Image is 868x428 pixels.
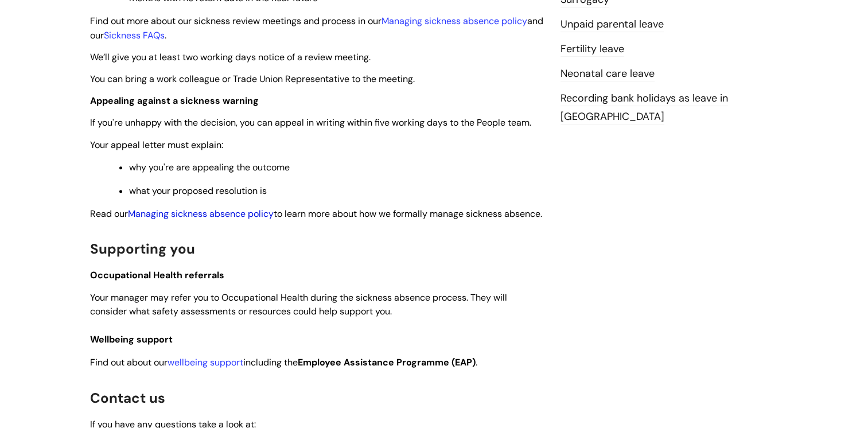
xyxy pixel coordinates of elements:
a: wellbeing support [168,356,243,368]
span: We’ll give you at least two working days notice of a review meeting. [90,51,371,63]
span: what your proposed resolution is [129,185,267,197]
a: Managing sickness absence policy [382,15,527,27]
a: Recording bank holidays as leave in [GEOGRAPHIC_DATA] [560,91,728,124]
a: Fertility leave [560,42,624,57]
span: You can bring a work colleague or Trade Union Representative to the meeting. [90,73,415,85]
span: Your appeal letter must explain: [90,139,223,151]
span: If you're unhappy with the decision, you can appeal in writing within five working days to the Pe... [90,116,531,129]
span: Supporting you [90,240,195,258]
span: why you're are appealing the outcome [129,161,290,173]
a: Neonatal care leave [560,67,655,81]
span: Find out about our including the . [90,356,477,368]
a: Managing sickness absence policy [128,208,274,220]
span: Your manager may refer you to Occupational Health during the sickness absence process. They will ... [90,291,507,318]
span: Appealing against a sickness warning [90,95,259,107]
span: Occupational Health referrals [90,269,224,281]
a: Unpaid parental leave [560,17,664,32]
span: Read our to learn more about how we formally manage sickness absence. [90,208,542,220]
strong: Employee Assistance Programme (EAP) [298,356,476,368]
span: Wellbeing support [90,333,173,345]
a: Sickness FAQs [104,29,165,41]
span: Contact us [90,389,165,407]
span: Find out more about our sickness review meetings and process in our and our . [90,15,543,41]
